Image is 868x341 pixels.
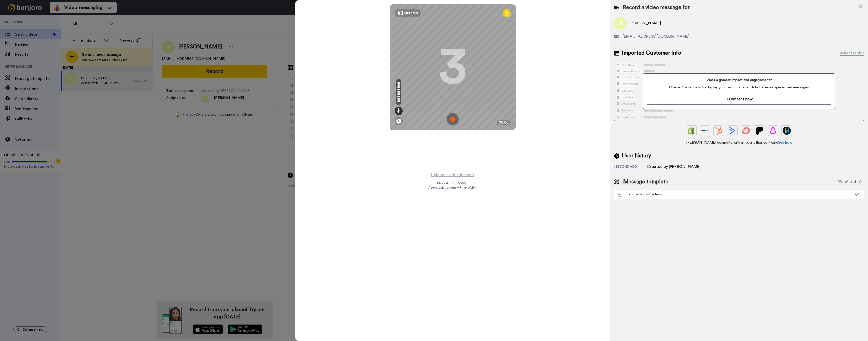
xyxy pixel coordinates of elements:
[728,127,736,135] img: ActiveCampaign
[837,178,864,186] button: What is this?
[618,193,622,197] img: demo-template.svg
[769,127,777,135] img: Drip
[783,127,791,135] img: GoHighLevel
[715,127,723,135] img: Hubspot
[647,85,831,90] span: Connect your tools to display your own customer data for more specialized messages
[623,33,689,39] span: [EMAIL_ADDRESS][DOMAIN_NAME]
[428,186,477,190] span: Acceptable format: MP4 or WebM
[701,127,709,135] img: Ontraport
[497,120,511,125] div: 00:00
[755,127,764,135] img: Patreon
[623,178,668,186] span: Message template
[618,192,852,197] div: Send your own videos
[778,141,792,144] a: See how
[447,113,459,125] img: ic_record_start.svg
[614,165,647,170] div: 1 second ago
[622,152,651,160] span: User history
[687,127,695,135] img: Shopify
[16,16,22,22] img: mute-white.svg
[439,48,467,86] div: 3
[28,4,67,56] span: Hi [PERSON_NAME], thank you so much for signing up! I wanted to say thanks in person with a quick...
[396,119,401,124] img: ic_gear.svg
[430,172,475,178] button: Upload a video instead
[1,1,14,15] img: c638375f-eacb-431c-9714-bd8d08f708a7-1584310529.jpg
[614,140,864,145] span: [PERSON_NAME] connects with all your other software
[622,49,681,57] span: Imported Customer Info
[840,50,864,56] div: What is this?
[742,127,750,135] img: ConvertKit
[647,164,701,170] div: Created by [PERSON_NAME]
[647,94,831,105] button: Connect now
[647,78,831,83] span: Want a greater impact and engagement?
[437,181,468,185] span: Max video size: 500 MB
